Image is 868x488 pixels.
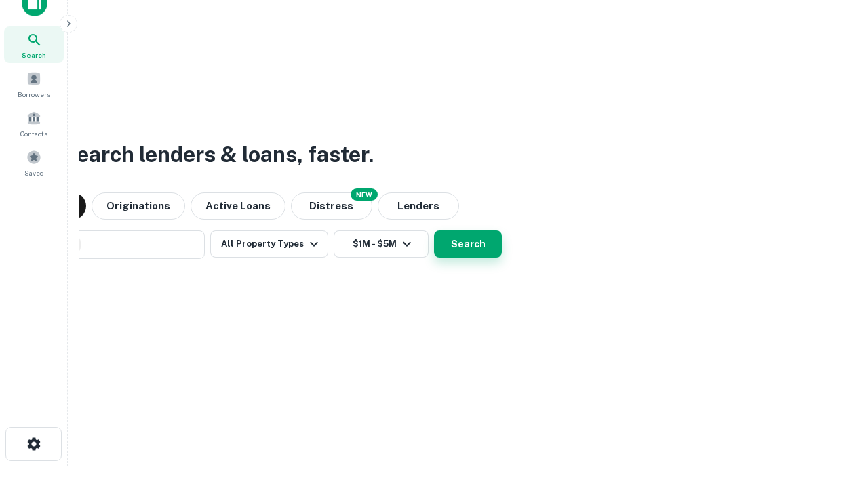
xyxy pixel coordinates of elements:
span: Search [22,49,46,60]
button: All Property Types [210,230,328,258]
span: Saved [24,167,44,178]
button: Search [434,230,502,258]
button: Active Loans [191,192,285,220]
button: Lenders [378,192,459,220]
h3: Search lenders & loans, faster. [62,138,374,171]
button: Search distressed loans with lien and other non-mortgage details. [291,192,372,220]
button: Originations [92,192,185,220]
button: $1M - $5M [334,230,429,258]
a: Borrowers [4,66,64,102]
a: Contacts [4,105,64,142]
a: Saved [4,144,64,181]
a: Search [4,26,64,63]
span: Borrowers [18,89,50,100]
iframe: Chat Widget [800,380,868,445]
div: NEW [351,188,378,201]
span: Contacts [20,128,47,139]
